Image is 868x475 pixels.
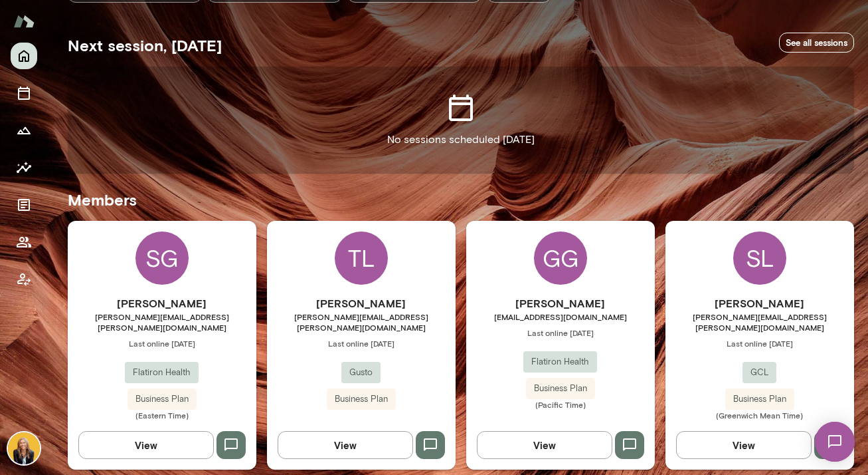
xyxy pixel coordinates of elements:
button: Home [11,43,37,69]
button: View [278,431,413,459]
button: View [676,431,812,459]
div: SG [135,232,189,285]
span: Gusto [341,366,381,379]
span: Business Plan [128,393,197,406]
div: GG [534,232,587,285]
button: Client app [11,266,37,293]
button: View [477,431,612,459]
button: Growth Plan [11,117,37,144]
span: [PERSON_NAME][EMAIL_ADDRESS][PERSON_NAME][DOMAIN_NAME] [665,311,854,333]
h6: [PERSON_NAME] [665,295,854,311]
button: View [78,431,214,459]
h6: [PERSON_NAME] [466,295,655,311]
h6: [PERSON_NAME] [267,295,456,311]
button: Documents [11,192,37,218]
h6: [PERSON_NAME] [68,295,256,311]
button: Sessions [11,80,37,106]
button: Members [11,229,37,255]
span: Business Plan [526,382,595,395]
span: Last online [DATE] [267,338,456,349]
span: [PERSON_NAME][EMAIL_ADDRESS][PERSON_NAME][DOMAIN_NAME] [267,311,456,333]
a: See all sessions [779,33,854,53]
span: Business Plan [327,393,396,406]
span: GCL [742,366,776,379]
span: Last online [DATE] [466,327,655,338]
div: SL [733,232,786,285]
span: Flatiron Health [523,355,597,369]
span: Last online [DATE] [665,338,854,349]
h5: Members [68,189,854,210]
p: No sessions scheduled [DATE] [387,132,535,148]
span: Business Plan [725,393,794,406]
img: Leah Beltz [8,432,40,464]
span: Last online [DATE] [68,338,256,349]
h5: Next session, [DATE] [68,35,222,56]
img: Mento [13,9,35,34]
span: [PERSON_NAME][EMAIL_ADDRESS][PERSON_NAME][DOMAIN_NAME] [68,311,256,333]
div: TL [335,232,388,285]
span: (Eastern Time) [68,410,256,420]
span: (Pacific Time) [466,399,655,410]
span: (Greenwich Mean Time) [665,410,854,420]
button: Insights [11,154,37,181]
span: [EMAIL_ADDRESS][DOMAIN_NAME] [466,311,655,322]
span: Flatiron Health [125,366,199,379]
